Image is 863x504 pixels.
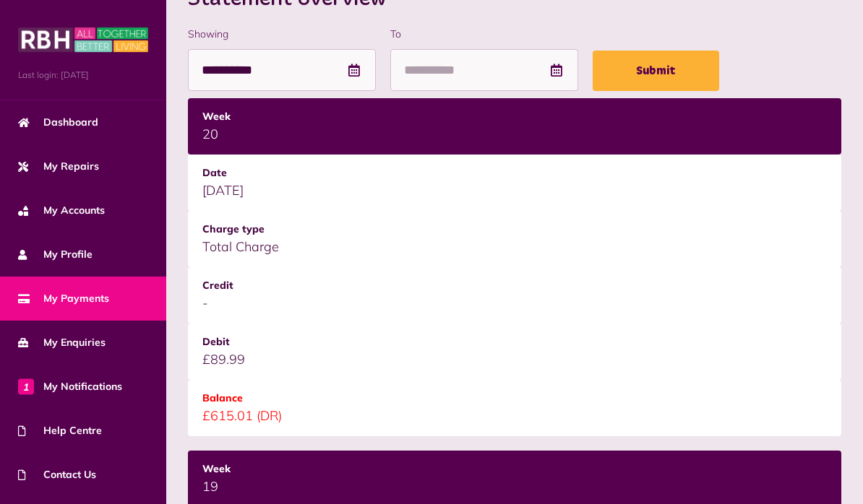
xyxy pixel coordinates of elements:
span: My Enquiries [18,335,106,350]
span: My Notifications [18,379,122,394]
input: Use the arrow keys to pick a date [188,49,376,92]
span: Help Centre [18,423,102,438]
span: Last login: [DATE] [18,69,148,82]
td: [DATE] [188,155,841,211]
span: 1 [18,378,34,394]
span: My Accounts [18,203,105,218]
td: £89.99 [188,323,841,380]
span: My Repairs [18,159,99,174]
label: To [390,27,578,42]
td: - [188,267,841,323]
span: My Profile [18,247,93,262]
img: MyRBH [18,25,148,54]
td: £615.01 (DR) [188,380,841,436]
span: Dashboard [18,115,98,130]
td: 20 [188,98,841,155]
label: Showing [188,27,376,42]
span: Contact Us [18,467,96,482]
span: My Payments [18,291,109,306]
td: Total Charge [188,211,841,267]
button: Submit [593,51,719,91]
